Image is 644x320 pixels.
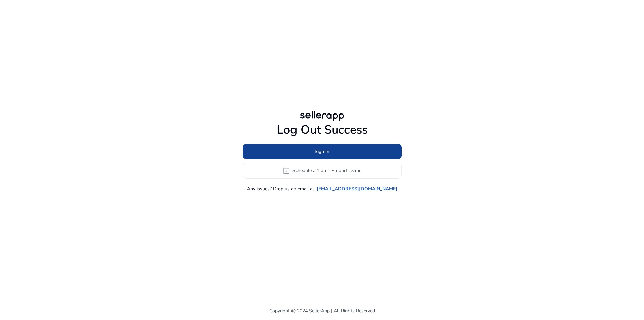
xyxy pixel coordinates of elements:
span: Sign In [315,148,329,155]
a: [EMAIL_ADDRESS][DOMAIN_NAME] [317,185,397,192]
button: event_availableSchedule a 1 on 1 Product Demo [243,163,402,179]
button: Sign In [243,144,402,159]
span: event_available [282,167,290,175]
p: Any issues? Drop us an email at [247,185,314,192]
h1: Log Out Success [243,123,402,137]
